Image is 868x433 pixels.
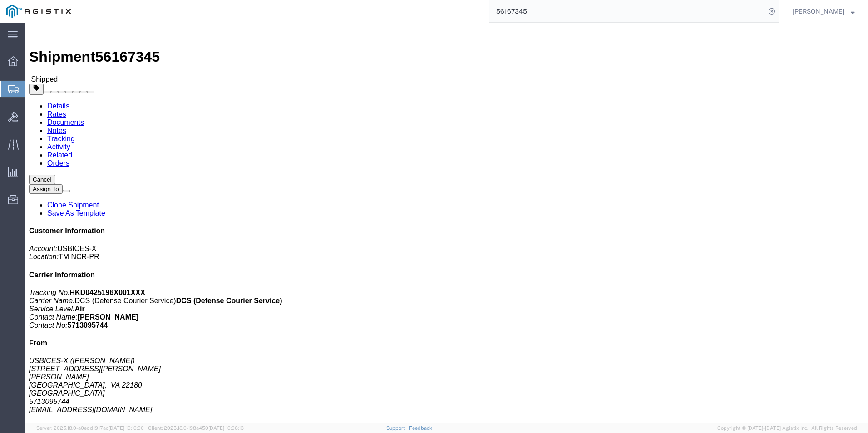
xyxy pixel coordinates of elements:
span: [DATE] 10:10:00 [108,425,144,431]
a: Feedback [409,425,432,431]
span: Client: 2025.18.0-198a450 [148,425,244,431]
button: [PERSON_NAME] [792,6,855,17]
span: Feras Saleh [793,6,844,16]
input: Search for shipment number, reference number [489,0,765,22]
img: logo [6,5,71,18]
a: Support [386,425,409,431]
span: Copyright © [DATE]-[DATE] Agistix Inc., All Rights Reserved [717,424,857,432]
span: Server: 2025.18.0-a0edd1917ac [36,425,144,431]
span: [DATE] 10:06:13 [208,425,244,431]
iframe: FS Legacy Container [25,23,868,423]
